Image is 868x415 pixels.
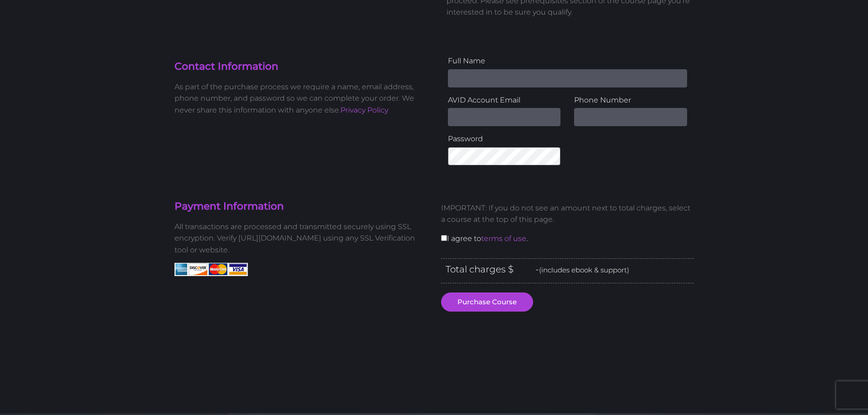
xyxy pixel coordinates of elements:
a: terms of use [481,234,526,243]
h4: Contact Information [175,60,427,74]
label: AVID Account Email [448,94,561,106]
p: IMPORTANT: If you do not see an amount next to total charges, select a course at the top of this ... [441,202,694,225]
button: Purchase Course [441,292,533,312]
label: Phone Number [574,94,687,106]
label: Password [448,133,561,145]
img: American Express, Discover, MasterCard, Visa [175,263,248,276]
div: Total charges $ - [441,258,694,283]
h4: Payment Information [175,200,427,214]
span: (includes ebook & support) [539,266,629,274]
a: Privacy Policy [340,106,388,114]
p: All transactions are processed and transmitted securely using SSL encryption. Verify [URL][DOMAIN... [175,221,427,256]
p: As part of the purchase process we require a name, email address, phone number, and password so w... [175,81,427,116]
label: Full Name [448,55,687,67]
div: I agree to . [434,195,701,258]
